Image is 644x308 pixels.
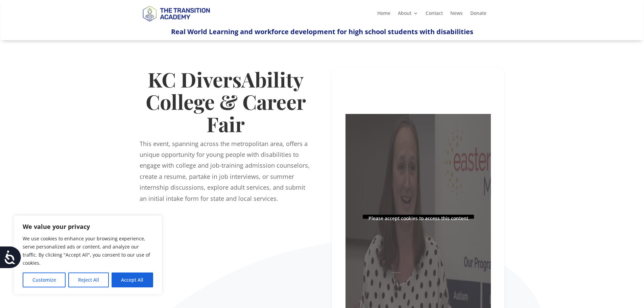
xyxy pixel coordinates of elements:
button: Accept All [112,273,153,287]
a: Contact [426,11,443,18]
span: This event, spanning across the metropolitan area, offers a unique opportunity for young people w... [140,140,310,203]
p: Please accept cookies to access this content [363,215,474,219]
button: Customize [23,273,66,287]
a: Logo-Noticias [140,20,213,27]
p: We use cookies to enhance your browsing experience, serve personalized ads or content, and analyz... [23,235,153,267]
a: Donate [470,11,486,18]
a: Home [377,11,390,18]
img: TTA Brand_TTA Primary Logo_Horizontal_Light BG [140,1,213,25]
a: About [398,11,418,18]
button: Reject All [68,273,109,287]
h1: KC DiversAbility College & Career Fair [140,68,312,138]
span: Real World Learning and workforce development for high school students with disabilities [171,27,473,36]
a: News [450,11,463,18]
p: We value your privacy [23,222,153,231]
